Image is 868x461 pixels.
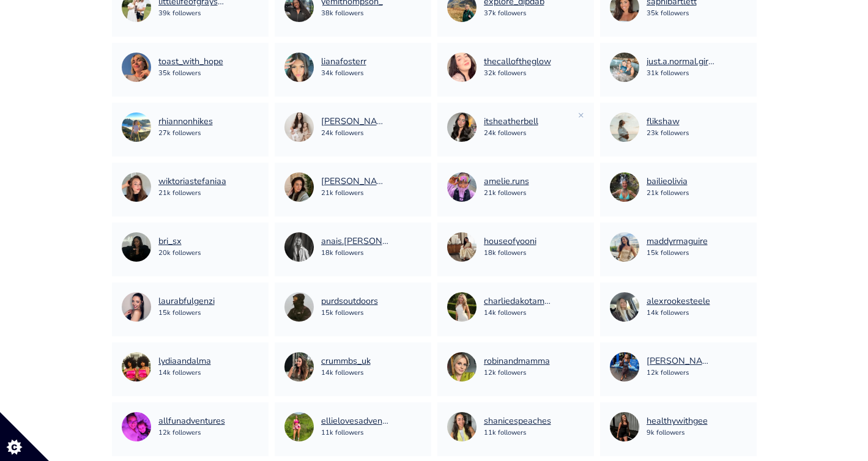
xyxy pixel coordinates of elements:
div: 12k followers [647,368,715,378]
img: 4232297682.jpg [610,172,639,202]
div: 39k followers [158,9,227,19]
a: bailieolivia [647,175,689,188]
a: ellielovesadventures1 [321,415,390,428]
div: 34k followers [321,68,366,79]
div: 15k followers [321,308,378,319]
div: 31k followers [647,68,715,79]
a: alexrookesteele [647,295,710,308]
img: 175801706.jpg [610,232,639,262]
img: 17913635142.jpg [610,412,639,441]
div: 14k followers [158,368,211,378]
img: 50219870320.jpg [122,53,151,82]
a: lydiaandalma [158,355,211,368]
div: 27k followers [158,128,213,139]
img: 2459595838.jpg [447,172,477,202]
img: 198008444.jpg [610,352,639,382]
a: houseofyooni [484,235,536,248]
div: maddyrmaguire [647,235,708,248]
div: 20k followers [158,248,201,259]
a: [PERSON_NAME] [647,355,715,368]
a: amelie.runs [484,175,529,188]
a: just.a.normal.girl.sw [647,55,715,68]
div: 21k followers [484,188,529,199]
div: 18k followers [321,248,390,259]
img: 6945779323.jpg [610,53,639,82]
img: 254009604.jpg [284,172,314,202]
div: thecalloftheglow [484,55,551,68]
div: 21k followers [321,188,390,199]
a: shanicespeaches [484,415,551,428]
div: 35k followers [647,9,697,19]
img: 177530620.jpg [284,53,314,82]
img: 354541777.jpg [610,112,639,142]
a: healthywithgee [647,415,708,428]
div: 15k followers [647,248,708,259]
div: 38k followers [321,9,383,19]
a: [PERSON_NAME] [321,115,390,128]
img: 7643455025.jpg [447,53,477,82]
a: × [578,108,584,122]
img: 61372641515.jpg [122,172,151,202]
div: 24k followers [321,128,390,139]
img: 301282845.jpg [284,232,314,262]
img: 7882803611.jpg [122,352,151,382]
a: [PERSON_NAME] [321,175,390,188]
div: 11k followers [321,428,390,438]
a: itsheatherbell [484,115,538,128]
a: laurabfulgenzi [158,295,215,308]
a: toast_with_hope [158,55,223,68]
img: 44678368023.jpg [447,352,477,382]
a: flikshaw [647,115,689,128]
a: bri_sx [158,235,201,248]
img: 68438669251.jpg [122,112,151,142]
div: 12k followers [158,428,225,438]
a: wiktoriastefaniaa [158,175,226,188]
img: 267141004.jpg [122,292,151,322]
div: 32k followers [484,68,551,79]
img: 61569707374.jpg [122,412,151,441]
div: rhiannonhikes [158,115,213,128]
div: crummbs_uk [321,355,371,368]
a: purdsoutdoors [321,295,378,308]
div: 24k followers [484,128,538,139]
div: 12k followers [484,368,550,378]
img: 4771603087.jpg [284,112,314,142]
div: 23k followers [647,128,689,139]
a: charliedakotamorgan [484,295,552,308]
a: lianafosterr [321,55,366,68]
img: 65073249682.jpg [284,412,314,441]
div: 14k followers [484,308,552,319]
img: 9763635118.jpg [447,232,477,262]
a: anais.[PERSON_NAME] [321,235,390,248]
div: 14k followers [647,308,710,319]
a: robinandmamma [484,355,550,368]
img: 338490725.jpg [447,412,477,441]
div: 14k followers [321,368,371,378]
a: allfunadventures [158,415,225,428]
img: 1577319413.jpg [284,292,314,322]
img: 197284447.jpg [122,232,151,262]
img: 560573988.jpg [610,292,639,322]
div: 11k followers [484,428,551,438]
